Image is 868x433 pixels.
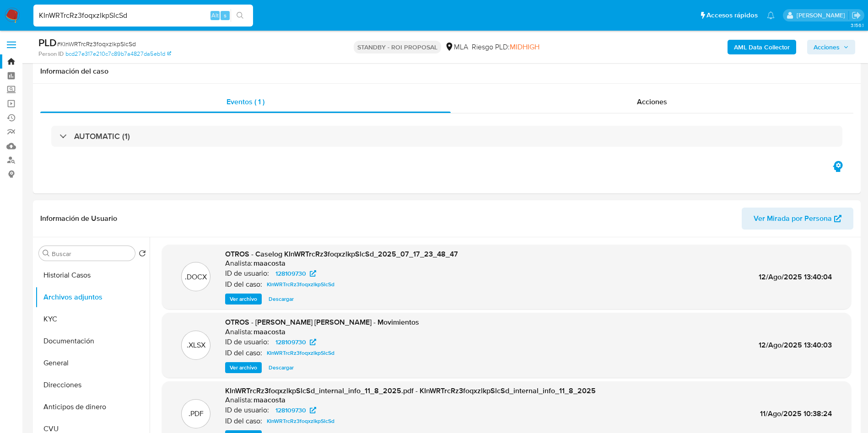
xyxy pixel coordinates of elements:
button: Volver al orden por defecto [139,250,146,260]
button: Descargar [264,362,298,373]
button: Descargar [264,294,298,305]
span: 128109730 [275,337,306,347]
h1: Información del caso [40,67,853,76]
button: General [35,352,150,374]
p: ID del caso: [225,417,262,426]
div: MLA [445,42,468,52]
p: .DOCX [185,272,207,282]
span: KInWRTrcRz3foqxzlkpSlcSd [267,416,334,427]
button: Ver archivo [225,294,262,305]
span: s [224,11,226,20]
p: ID de usuario: [225,337,269,347]
button: Buscar [43,250,50,257]
p: ID del caso: [225,348,262,358]
span: 128109730 [275,268,306,279]
p: ID de usuario: [225,269,269,278]
span: Acciones [637,96,667,107]
button: Archivos adjuntos [35,286,150,308]
p: .XLSX [187,340,205,350]
a: 128109730 [270,337,322,347]
p: .PDF [189,409,204,419]
a: 128109730 [270,405,322,416]
p: ID de usuario: [225,406,269,415]
span: OTROS - [PERSON_NAME] [PERSON_NAME] - Movimientos [225,317,419,327]
button: search-icon [231,9,249,22]
b: PLD [38,35,57,50]
h6: maacosta [253,396,286,405]
input: Buscar usuario o caso... [33,10,253,21]
input: Buscar [52,250,131,258]
p: STANDBY - ROI PROPOSAL [354,41,441,53]
button: Documentación [35,330,150,352]
a: bcd27e317e210c7c89b7a4827da5eb1d [65,50,171,58]
span: 12/Ago/2025 13:40:04 [759,272,832,282]
button: Historial Casos [35,264,150,286]
span: 128109730 [275,405,306,416]
span: Descargar [269,294,294,304]
b: AML Data Collector [734,40,790,54]
p: Analista: [225,327,253,337]
a: Salir [852,11,861,20]
span: Riesgo PLD: [472,42,539,52]
p: Analista: [225,396,253,405]
span: Ver archivo [230,294,257,304]
span: KInWRTrcRz3foqxzlkpSlcSd_internal_info_11_8_2025.pdf - KInWRTrcRz3foqxzlkpSlcSd_internal_info_11_... [225,385,596,396]
button: Acciones [807,40,855,54]
a: KInWRTrcRz3foqxzlkpSlcSd [263,347,338,358]
button: Ver archivo [225,362,262,373]
span: OTROS - Caselog KInWRTrcRz3foqxzlkpSlcSd_2025_07_17_23_48_47 [225,249,458,259]
span: Descargar [269,363,294,372]
a: KInWRTrcRz3foqxzlkpSlcSd [263,279,338,290]
h1: Información de Usuario [40,214,117,223]
span: 11/Ago/2025 10:38:24 [760,408,832,419]
h6: maacosta [253,327,286,337]
button: Direcciones [35,374,150,396]
span: Ver archivo [230,363,257,372]
span: Alt [211,11,219,20]
h6: maacosta [253,259,286,268]
a: Notificaciones [767,11,775,19]
span: KInWRTrcRz3foqxzlkpSlcSd [267,347,334,358]
span: Ver Mirada por Persona [754,208,832,230]
button: Ver Mirada por Persona [742,208,853,230]
button: AML Data Collector [728,40,796,54]
p: ID del caso: [225,280,262,289]
a: 128109730 [270,268,322,279]
b: Person ID [38,50,64,58]
span: 12/Ago/2025 13:40:03 [759,340,832,350]
span: Accesos rápidos [706,11,758,20]
h3: AUTOMATIC (1) [74,131,130,141]
span: Acciones [814,40,840,54]
span: # KInWRTrcRz3foqxzlkpSlcSd [57,39,136,48]
a: KInWRTrcRz3foqxzlkpSlcSd [263,416,338,427]
div: AUTOMATIC (1) [51,126,842,147]
span: MIDHIGH [510,42,539,52]
span: KInWRTrcRz3foqxzlkpSlcSd [267,279,334,290]
p: yesica.facco@mercadolibre.com [797,11,848,20]
span: Eventos ( 1 ) [226,96,264,107]
button: KYC [35,308,150,330]
p: Analista: [225,259,253,268]
button: Anticipos de dinero [35,396,150,418]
